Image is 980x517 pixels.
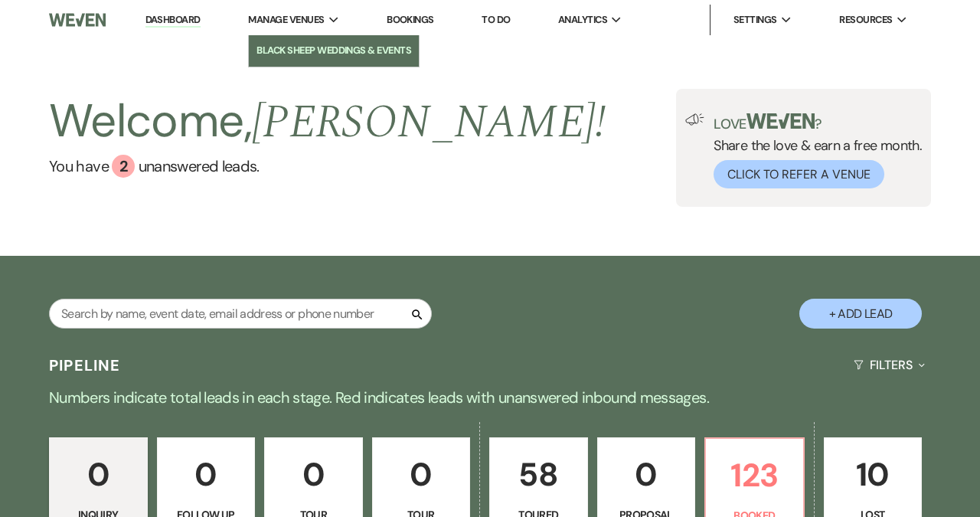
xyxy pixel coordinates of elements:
[558,12,607,28] span: Analytics
[249,35,419,66] a: Black Sheep Weddings & Events
[733,12,777,28] span: Settings
[715,450,794,501] p: 123
[714,160,884,188] button: Click to Refer a Venue
[848,345,931,385] button: Filters
[49,355,121,376] h3: Pipeline
[499,449,578,500] p: 58
[248,12,324,28] span: Manage Venues
[714,113,922,131] p: Love ?
[704,113,922,188] div: Share the love & earn a free month.
[49,155,606,178] a: You have 2 unanswered leads.
[274,449,353,500] p: 0
[382,449,461,500] p: 0
[607,449,686,500] p: 0
[145,13,201,28] a: Dashboard
[387,13,434,26] a: Bookings
[834,449,913,500] p: 10
[799,299,922,329] button: + Add Lead
[256,43,411,58] li: Black Sheep Weddings & Events
[49,299,432,329] input: Search by name, event date, email address or phone number
[49,4,106,36] img: Weven Logo
[685,113,704,126] img: loud-speaker-illustration.svg
[112,155,135,178] div: 2
[59,449,138,500] p: 0
[839,12,892,28] span: Resources
[482,13,510,26] a: To Do
[746,113,815,129] img: weven-logo-green.svg
[49,89,606,155] h2: Welcome,
[167,449,246,500] p: 0
[252,87,606,158] span: [PERSON_NAME] !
